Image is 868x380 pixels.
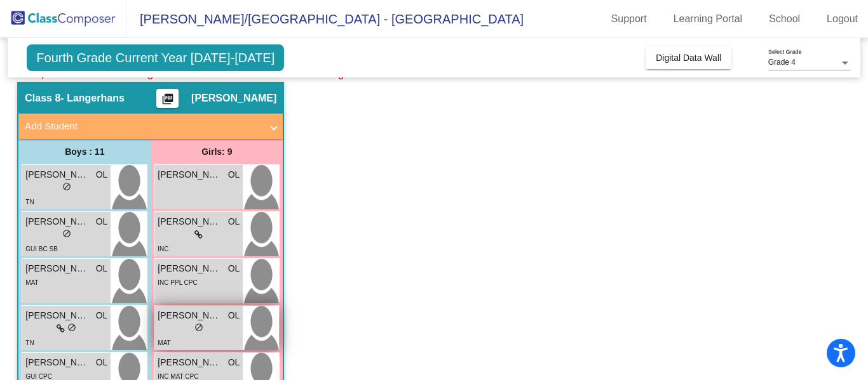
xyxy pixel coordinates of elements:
[18,114,283,139] mat-expansion-panel-header: Add Student
[25,373,52,380] span: GUI CPC
[158,339,170,346] span: MAT
[27,44,284,71] span: Fourth Grade Current Year [DATE]-[DATE]
[228,356,240,369] span: OL
[96,168,108,181] span: OL
[62,229,71,238] span: do_not_disturb_alt
[228,168,240,181] span: OL
[656,53,721,63] span: Digital Data Wall
[96,262,108,275] span: OL
[817,9,868,29] a: Logout
[158,215,221,228] span: [PERSON_NAME]
[158,246,168,252] span: INC
[25,168,89,181] span: [PERSON_NAME]
[194,323,203,332] span: do_not_disturb_alt
[151,139,283,164] div: Girls: 9
[127,9,524,29] span: [PERSON_NAME]/[GEOGRAPHIC_DATA] - [GEOGRAPHIC_DATA]
[759,9,810,29] a: School
[768,58,796,67] span: Grade 4
[25,356,89,369] span: [PERSON_NAME]
[160,93,175,110] mat-icon: picture_as_pdf
[67,323,76,332] span: do_not_disturb_alt
[228,215,240,228] span: OL
[96,215,108,228] span: OL
[18,139,151,164] div: Boys : 11
[62,182,71,191] span: do_not_disturb_alt
[601,9,657,29] a: Support
[25,246,58,252] span: GUI BC SB
[228,262,240,275] span: OL
[25,279,38,286] span: MAT
[228,309,240,322] span: OL
[158,279,197,286] span: INC PPL CPC
[25,339,34,346] span: TN
[191,92,276,105] span: [PERSON_NAME]
[663,9,753,29] a: Learning Portal
[25,215,89,228] span: [PERSON_NAME]
[646,46,731,69] button: Digital Data Wall
[25,309,89,322] span: [PERSON_NAME]
[25,119,261,134] mat-panel-title: Add Student
[25,262,89,275] span: [PERSON_NAME]
[96,356,108,369] span: OL
[25,92,60,105] span: Class 8
[158,356,221,369] span: [PERSON_NAME]
[60,92,124,105] span: - Langerhans
[25,199,34,206] span: TN
[158,309,221,322] span: [PERSON_NAME]
[156,89,179,108] button: Print Students Details
[158,262,221,275] span: [PERSON_NAME]
[96,309,108,322] span: OL
[158,168,221,181] span: [PERSON_NAME]
[158,373,198,380] span: INC MAT CPC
